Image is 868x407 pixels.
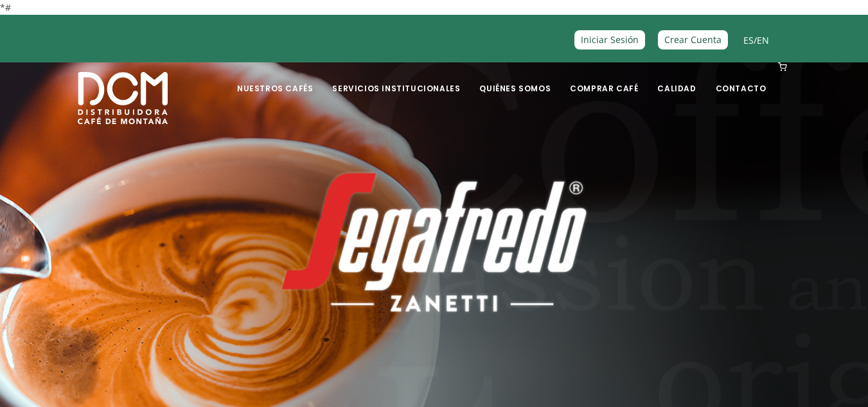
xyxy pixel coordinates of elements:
[574,30,645,49] a: Iniciar Sesión
[472,64,558,94] a: Quiénes Somos
[229,64,321,94] a: Nuestros Cafés
[324,64,468,94] a: Servicios Institucionales
[743,33,769,48] span: /
[708,64,774,94] a: Contacto
[743,34,754,46] a: ES
[650,64,704,94] a: Calidad
[757,34,769,46] a: EN
[562,64,646,94] a: Comprar Café
[658,30,728,49] a: Crear Cuenta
